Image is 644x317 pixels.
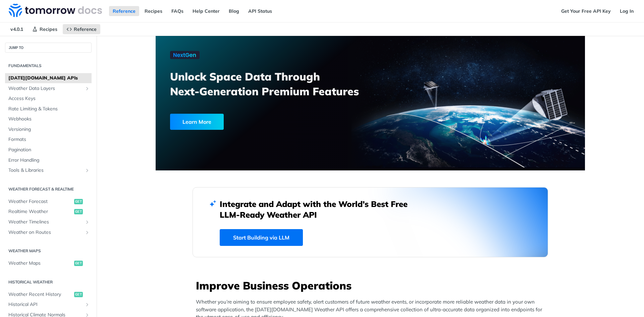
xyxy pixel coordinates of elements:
span: Access Keys [8,95,90,102]
span: Historical API [8,301,83,308]
a: Recipes [141,6,166,16]
h2: Weather Forecast & realtime [5,186,92,192]
a: Realtime Weatherget [5,207,92,217]
span: Weather Timelines [8,219,83,225]
a: Reference [63,24,100,34]
h2: Weather Maps [5,248,92,254]
a: Pagination [5,145,92,155]
button: Show subpages for Weather Data Layers [85,86,90,91]
a: Recipes [29,24,61,34]
img: NextGen [170,51,200,59]
a: Webhooks [5,114,92,124]
div: Learn More [170,114,224,130]
a: Get Your Free API Key [557,6,614,16]
h2: Integrate and Adapt with the World’s Best Free LLM-Ready Weather API [220,199,418,220]
span: Weather Data Layers [8,85,83,92]
span: Weather on Routes [8,229,83,236]
a: Weather Forecastget [5,197,92,207]
button: Show subpages for Weather on Routes [85,230,90,235]
span: Tools & Libraries [8,167,83,174]
span: Realtime Weather [8,208,72,215]
span: Rate Limiting & Tokens [8,106,90,112]
span: Error Handling [8,157,90,164]
a: Historical APIShow subpages for Historical API [5,300,92,310]
span: Webhooks [8,116,90,122]
a: API Status [245,6,276,16]
a: [DATE][DOMAIN_NAME] APIs [5,73,92,83]
button: JUMP TO [5,43,92,53]
a: Log In [616,6,637,16]
a: FAQs [168,6,187,16]
a: Tools & LibrariesShow subpages for Tools & Libraries [5,165,92,175]
span: Versioning [8,126,90,133]
h3: Improve Business Operations [196,278,548,293]
button: Show subpages for Tools & Libraries [85,168,90,173]
span: Recipes [40,26,57,32]
a: Weather TimelinesShow subpages for Weather Timelines [5,217,92,227]
a: Learn More [170,114,336,130]
a: Blog [225,6,243,16]
span: Reference [74,26,97,32]
span: get [74,209,83,214]
a: Help Center [189,6,223,16]
a: Weather Recent Historyget [5,289,92,300]
span: Pagination [8,147,90,153]
button: Show subpages for Weather Timelines [85,219,90,225]
h2: Fundamentals [5,63,92,69]
span: Formats [8,136,90,143]
a: Error Handling [5,155,92,165]
a: Rate Limiting & Tokens [5,104,92,114]
a: Weather Data LayersShow subpages for Weather Data Layers [5,84,92,94]
a: Access Keys [5,94,92,104]
img: Tomorrow.io Weather API Docs [9,4,102,17]
h2: Historical Weather [5,279,92,285]
a: Reference [109,6,139,16]
span: get [74,261,83,266]
a: Weather Mapsget [5,258,92,268]
span: Weather Forecast [8,198,72,205]
h3: Unlock Space Data Through Next-Generation Premium Features [170,69,378,99]
a: Start Building via LLM [220,229,303,246]
span: Weather Recent History [8,291,72,298]
span: get [74,292,83,297]
span: Weather Maps [8,260,72,267]
span: [DATE][DOMAIN_NAME] APIs [8,75,90,82]
span: v4.0.1 [7,24,27,34]
a: Versioning [5,124,92,135]
a: Formats [5,135,92,145]
a: Weather on RoutesShow subpages for Weather on Routes [5,227,92,237]
span: get [74,199,83,204]
button: Show subpages for Historical API [85,302,90,307]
